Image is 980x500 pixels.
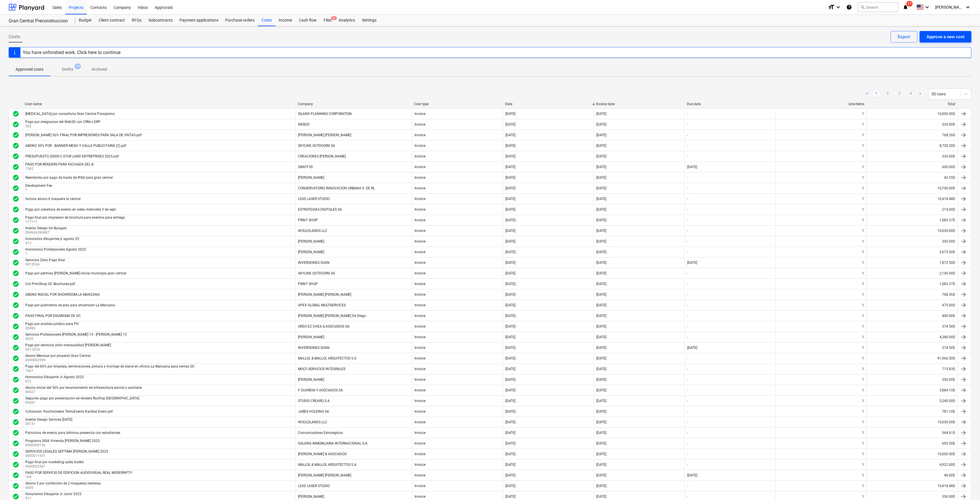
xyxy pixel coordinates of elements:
[25,188,53,193] p: 1
[505,154,515,158] div: [DATE]
[862,197,864,201] div: 1
[866,109,957,118] div: 10,000.00$
[12,174,19,181] div: Invoice was approved
[414,144,425,148] div: Invoice
[596,303,606,307] div: [DATE]
[505,293,515,297] div: [DATE]
[25,226,67,230] div: Interior Design for Bungalo
[12,259,19,266] span: check_circle
[12,291,19,298] span: check_circle
[91,66,107,72] p: Archived
[687,144,688,148] div: -
[862,218,864,222] div: 1
[505,324,515,328] div: [DATE]
[862,122,864,126] div: 1
[866,418,957,427] div: 10,030.00$
[866,460,957,469] div: 4,922.00$
[335,15,358,26] div: Analytics
[866,290,957,299] div: 768.26$
[687,186,688,190] div: -
[258,15,275,26] a: Costs
[25,162,93,166] div: PAGO POR RENDERS PARA FACHADA DEL B
[298,176,324,180] div: [PERSON_NAME]
[862,250,864,254] div: 1
[12,132,19,139] div: Invoice was approved
[298,250,324,254] div: [PERSON_NAME]
[414,122,425,126] div: Invoice
[505,133,515,137] div: [DATE]
[298,122,310,126] div: WEB3D
[505,176,515,180] div: [DATE]
[505,271,515,275] div: [DATE]
[866,322,957,331] div: 374.50$
[596,186,606,190] div: [DATE]
[828,4,835,11] i: format_size
[12,302,19,309] span: check_circle
[414,282,425,286] div: Invoice
[917,91,924,97] a: Next page
[298,261,330,265] div: INVERSIONES SOAN
[505,229,515,233] div: [DATE]
[687,282,688,286] div: -
[25,303,115,307] div: Pago por pulimiento de piso para showroom La Manzana
[298,133,351,137] div: [PERSON_NAME] [PERSON_NAME]
[596,144,606,148] div: [DATE]
[12,132,19,139] span: check_circle
[687,165,697,169] div: [DATE]
[25,293,100,297] div: ABONO INICIAL POR SHOWROOM LA MANZANA
[12,110,19,117] div: Invoice was approved
[835,4,842,11] i: keyboard_arrow_down
[866,130,957,140] div: 768.26$
[12,312,19,319] div: Invoice was approved
[298,207,342,211] div: ESTRATEGIAS DIGITALES SA
[778,102,864,106] div: Line-items
[414,197,425,201] div: Invoice
[414,239,425,243] div: Invoice
[12,227,19,234] div: Invoice was approved
[12,142,19,149] span: check_circle
[298,239,324,243] div: [PERSON_NAME]
[866,237,957,246] div: 350.00$
[862,112,864,116] div: 1
[687,102,773,106] div: Due date
[866,205,957,214] div: 214.00$
[866,184,957,193] div: 10,700.00$
[866,386,957,395] div: 3,884.10$
[866,152,957,161] div: 330.00$
[596,239,606,243] div: [DATE]
[920,31,971,43] button: Approve a new cost
[12,270,19,277] div: Invoice was approved
[95,15,128,26] div: Client contract
[12,217,19,224] div: Invoice was approved
[414,207,425,211] div: Invoice
[866,407,957,416] div: 781.10$
[862,229,864,233] div: 1
[298,282,318,286] div: PRINT SHOP
[25,322,79,326] div: Pago por analisis juridico para PH
[222,15,258,26] div: Purchase orders
[176,15,222,26] a: Payment applications
[935,5,964,9] span: [PERSON_NAME]
[9,33,20,40] span: Costs
[869,102,955,106] div: Total
[25,220,126,224] p: 177111
[12,185,19,192] span: check_circle
[866,449,957,459] div: 10,000.00$
[25,176,113,180] div: Reembolso por pago de traida de IPAD para gran central
[414,186,425,190] div: Invoice
[885,91,891,97] a: Page 2
[12,142,19,149] div: Invoice was approved
[505,112,515,116] div: [DATE]
[358,15,380,26] a: Settings
[414,133,425,137] div: Invoice
[414,271,425,275] div: Invoice
[23,50,121,55] div: You have unfinished work. Click here to continue
[505,314,515,318] div: [DATE]
[75,15,95,26] div: Budget
[687,314,688,318] div: -
[12,291,19,298] div: Invoice was approved
[25,120,100,124] div: Pago por integracion del Web3D con CRM o ERP
[298,324,349,328] div: ORDO EZ CHEA & ASOCIADOS SA
[298,165,313,169] div: GRAFF3D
